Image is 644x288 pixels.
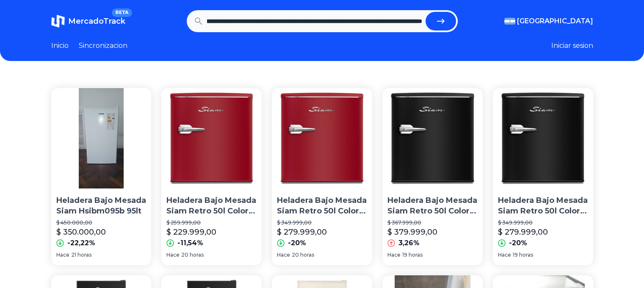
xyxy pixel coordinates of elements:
[498,226,548,238] p: $ 279.999,00
[382,88,483,265] a: Heladera Bajo Mesada Siam Retro 50l Color NegroHeladera Bajo Mesada Siam Retro 50l Color Negro$ 3...
[498,252,511,258] span: Hace
[292,252,314,258] span: 20 horas
[166,195,257,216] p: Heladera Bajo Mesada Siam Retro 50l Color Rojo
[504,18,515,25] img: Argentina
[68,17,125,26] span: MercadoTrack
[387,219,478,226] p: $ 367.999,00
[51,88,152,188] img: Heladera Bajo Mesada Siam Hsibm095b 95lt
[498,195,588,216] p: Heladera Bajo Mesada Siam Retro 50l Color Negro
[398,238,420,248] p: 3,26%
[161,88,262,188] img: Heladera Bajo Mesada Siam Retro 50l Color Rojo
[277,252,290,258] span: Hace
[51,88,152,265] a: Heladera Bajo Mesada Siam Hsibm095b 95ltHeladera Bajo Mesada Siam Hsibm095b 95lt$ 450.000,00$ 350...
[509,238,527,248] p: -20%
[161,88,262,265] a: Heladera Bajo Mesada Siam Retro 50l Color RojoHeladera Bajo Mesada Siam Retro 50l Color Rojo$ 259...
[387,252,401,258] span: Hace
[166,219,257,226] p: $ 259.999,00
[56,219,146,226] p: $ 450.000,00
[277,195,367,216] p: Heladera Bajo Mesada Siam Retro 50l Color Rojo
[166,252,180,258] span: Hace
[513,252,533,258] span: 19 horas
[272,88,372,265] a: Heladera Bajo Mesada Siam Retro 50l Color RojoHeladera Bajo Mesada Siam Retro 50l Color Rojo$ 349...
[112,8,132,17] span: BETA
[67,238,95,248] p: -22,22%
[498,219,588,226] p: $ 349.999,00
[51,14,65,28] img: MercadoTrack
[79,41,127,51] a: Sincronizacion
[402,252,423,258] span: 19 horas
[277,219,367,226] p: $ 349.999,00
[51,14,125,28] a: MercadoTrackBETA
[51,41,69,51] a: Inicio
[387,226,437,238] p: $ 379.999,00
[551,41,593,51] button: Iniciar sesion
[56,252,69,258] span: Hace
[272,88,372,188] img: Heladera Bajo Mesada Siam Retro 50l Color Rojo
[382,88,483,188] img: Heladera Bajo Mesada Siam Retro 50l Color Negro
[277,226,327,238] p: $ 279.999,00
[177,238,203,248] p: -11,54%
[517,16,593,26] span: [GEOGRAPHIC_DATA]
[56,226,106,238] p: $ 350.000,00
[493,88,593,265] a: Heladera Bajo Mesada Siam Retro 50l Color NegroHeladera Bajo Mesada Siam Retro 50l Color Negro$ 3...
[288,238,306,248] p: -20%
[493,88,593,188] img: Heladera Bajo Mesada Siam Retro 50l Color Negro
[387,195,478,216] p: Heladera Bajo Mesada Siam Retro 50l Color Negro
[504,16,593,26] button: [GEOGRAPHIC_DATA]
[56,195,146,216] p: Heladera Bajo Mesada Siam Hsibm095b 95lt
[181,252,204,258] span: 20 horas
[71,252,91,258] span: 21 horas
[166,226,216,238] p: $ 229.999,00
